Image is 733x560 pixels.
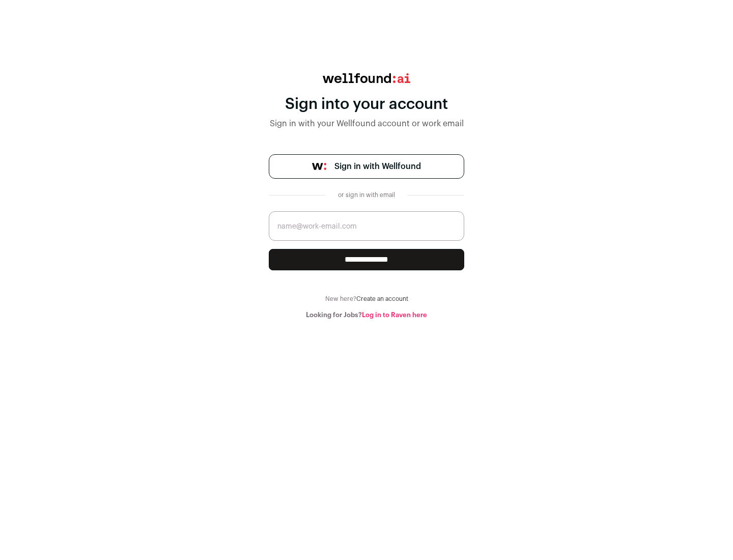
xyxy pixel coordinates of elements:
[269,154,464,179] a: Sign in with Wellfound
[323,73,410,83] img: wellfound:ai
[334,160,421,173] span: Sign in with Wellfound
[362,312,427,318] a: Log in to Raven here
[269,311,464,319] div: Looking for Jobs?
[269,211,464,241] input: name@work-email.com
[269,295,464,303] div: New here?
[269,118,464,130] div: Sign in with your Wellfound account or work email
[269,95,464,114] div: Sign into your account
[356,296,408,302] a: Create an account
[334,191,399,199] div: or sign in with email
[312,163,326,170] img: wellfound-symbol-flush-black-fb3c872781a75f747ccb3a119075da62bfe97bd399995f84a933054e44a575c4.png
